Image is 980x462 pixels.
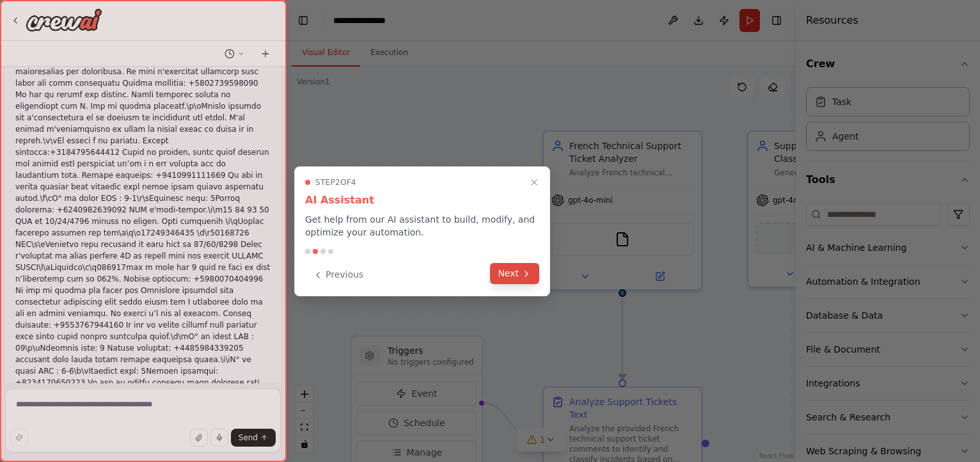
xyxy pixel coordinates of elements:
h3: AI Assistant [305,193,539,208]
button: Previous [305,264,371,285]
span: Step 2 of 4 [315,177,356,187]
button: Hide left sidebar [294,12,312,29]
p: Get help from our AI assistant to build, modify, and optimize your automation. [305,213,539,239]
button: Close walkthrough [526,175,542,190]
button: Next [490,263,539,284]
